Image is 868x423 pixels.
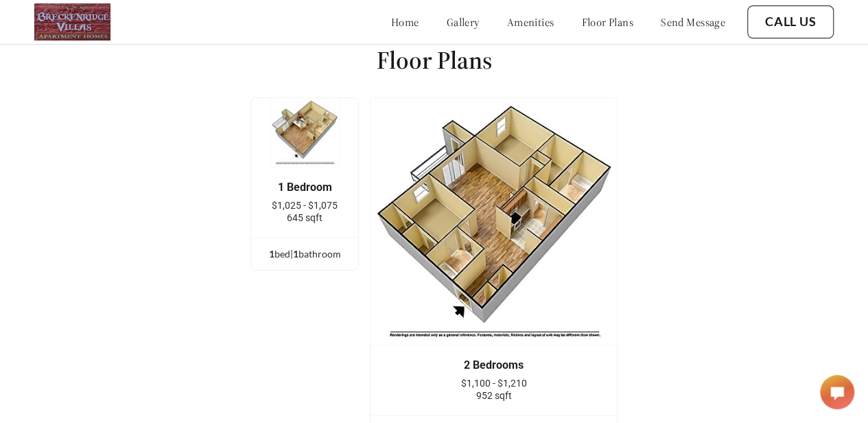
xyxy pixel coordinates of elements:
span: 952 sqft [476,390,512,401]
img: logo.png [34,3,110,41]
a: Call Us [765,14,816,30]
div: 2 Bedrooms [391,359,596,371]
a: floor plans [581,15,633,29]
div: bed | bathroom [251,247,358,262]
a: home [391,15,419,29]
a: amenities [507,15,554,29]
img: example [270,98,340,168]
img: example [370,98,618,345]
div: 1 Bedroom [272,181,338,194]
a: send message [661,15,725,29]
h1: Floor Plans [377,45,492,76]
span: 1 [293,248,298,260]
a: gallery [447,15,480,29]
span: $1,100 - $1,210 [461,378,527,389]
span: $1,025 - $1,075 [272,200,338,211]
span: 1 [269,248,274,260]
span: 645 sqft [287,212,322,223]
button: Call Us [747,5,834,38]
